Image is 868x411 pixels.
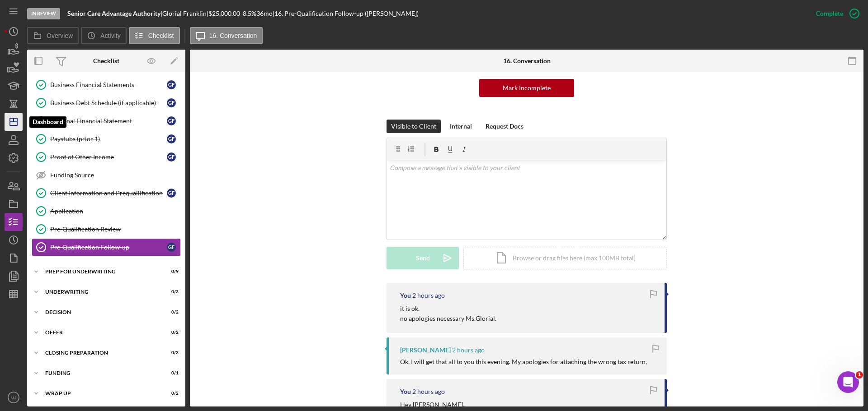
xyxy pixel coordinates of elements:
[32,238,181,256] a: Pre-Qualification Follow-upGF
[45,269,156,274] div: Prep for Underwriting
[50,99,167,106] div: Business Debt Schedule (if applicable)
[100,32,120,39] label: Activity
[856,371,863,379] span: 1
[243,10,256,17] div: 8.5 %
[50,135,167,143] div: Paystubs (prior 1)
[256,10,273,17] div: 36 mo
[32,94,181,112] a: Business Debt Schedule (if applicable)GF
[27,8,60,19] div: In Review
[167,134,176,143] div: G F
[50,244,167,251] div: Pre-Qualification Follow-up
[45,289,156,295] div: Underwriting
[67,9,160,17] b: Senior Care Advantage Authority
[387,120,441,133] button: Visible to Client
[162,330,179,335] div: 0 / 2
[400,388,411,395] div: You
[167,243,176,252] div: G F
[50,171,180,179] div: Funding Source
[162,10,208,17] div: Glorial Franklin |
[50,208,180,215] div: Application
[32,130,181,148] a: Paystubs (prior 1)GF
[400,358,647,365] div: Ok, I will get that all to you this evening. My apologies for attaching the wrong tax return,
[32,202,181,220] a: Application
[503,57,551,65] div: 16. Conversation
[27,27,79,44] button: Overview
[162,391,179,396] div: 0 / 2
[167,80,176,89] div: G F
[167,189,176,198] div: G F
[129,27,180,44] button: Checklist
[412,388,445,395] time: 2025-08-18 14:08
[167,98,176,107] div: G F
[400,304,496,314] p: it is ok.
[481,120,528,133] button: Request Docs
[209,32,257,39] label: 16. Conversation
[450,120,472,133] div: Internal
[32,148,181,166] a: Proof of Other IncomeGF
[81,27,126,44] button: Activity
[837,371,859,393] iframe: Intercom live chat
[32,166,181,184] a: Funding Source
[208,10,243,17] div: $25,000.00
[148,32,174,39] label: Checklist
[47,32,73,39] label: Overview
[486,120,524,133] div: Request Docs
[416,247,430,269] div: Send
[387,247,459,269] button: Send
[167,116,176,125] div: G F
[162,350,179,356] div: 0 / 3
[807,5,863,23] button: Complete
[32,112,181,130] a: Personal Financial StatementGF
[50,117,167,125] div: Personal Financial Statement
[11,395,17,400] text: MJ
[50,226,180,233] div: Pre-Qualification Review
[50,81,167,88] div: Business Financial Statements
[162,289,179,295] div: 0 / 3
[5,388,23,406] button: MJ
[400,314,496,323] p: no apologies necessary Ms.Glorial.
[32,220,181,238] a: Pre-Qualification Review
[45,350,156,356] div: Closing Preparation
[190,27,263,44] button: 16. Conversation
[479,79,574,97] button: Mark Incomplete
[816,5,843,23] div: Complete
[452,346,485,354] time: 2025-08-18 14:10
[93,57,119,65] div: Checklist
[45,330,156,335] div: Offer
[400,400,656,410] p: Hey [PERSON_NAME],
[50,153,167,161] div: Proof of Other Income
[162,370,179,376] div: 0 / 1
[412,292,445,299] time: 2025-08-18 14:11
[503,79,551,97] div: Mark Incomplete
[45,391,156,396] div: Wrap Up
[32,184,181,202] a: Client Information and PrequailificationGF
[445,120,476,133] button: Internal
[162,309,179,315] div: 0 / 2
[45,309,156,315] div: Decision
[162,269,179,274] div: 0 / 9
[391,120,436,133] div: Visible to Client
[67,10,162,17] div: |
[32,76,181,94] a: Business Financial StatementsGF
[273,10,419,17] div: | 16. Pre-Qualification Follow-up ([PERSON_NAME])
[167,152,176,162] div: G F
[50,189,167,197] div: Client Information and Prequailification
[400,346,451,354] div: [PERSON_NAME]
[400,292,411,299] div: You
[45,370,156,376] div: Funding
